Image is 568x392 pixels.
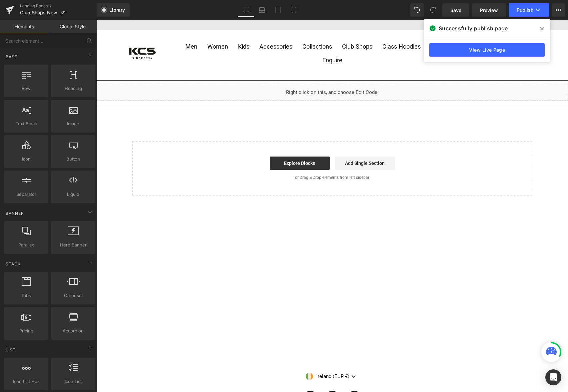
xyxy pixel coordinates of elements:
span: Button [53,156,93,163]
span: Preview [480,7,498,14]
span: Image [53,120,93,127]
a: Collections [201,20,241,34]
a: Global Style [48,20,97,33]
span: Liquid [53,191,93,198]
span: Accordion [53,327,93,334]
span: Tabs [6,292,46,299]
a: Preview [472,3,506,17]
a: Kids [137,20,158,34]
span: Library [109,7,125,13]
a: Women [106,20,137,34]
a: Teamwear Design [329,20,388,34]
a: Mobile [286,3,302,17]
span: Club Shops New [20,10,57,15]
a: Landing Pages [20,3,97,9]
p: or Drag & Drop elements from left sidebar [47,155,425,160]
span: Ireland (EUR €) [217,353,253,360]
a: New Library [97,3,130,17]
span: Save [450,7,461,14]
span: Icon [6,156,46,163]
a: Tablet [270,3,286,17]
span: Publish [517,7,533,13]
span: Stack [5,261,21,267]
button: Undo [410,3,424,17]
span: Text Block [6,120,46,127]
button: More [552,3,565,17]
span: List [5,347,16,353]
a: Laptop [254,3,270,17]
a: Enquire [221,33,251,47]
a: Class Hoodies [281,20,329,34]
span: Base [5,54,18,60]
span: Carousel [53,292,93,299]
div: Open Intercom Messenger [545,369,561,385]
button: Redo [426,3,440,17]
a: Desktop [238,3,254,17]
span: Row [6,85,46,92]
a: Men [84,20,106,34]
span: Successfully publish page [439,24,508,32]
span: Banner [5,210,25,216]
span: Pricing [6,327,46,334]
span: Icon List [53,378,93,385]
div: Primary [76,20,396,47]
button: Publish [509,3,549,17]
span: Parallax [6,241,46,248]
a: Club Shops [241,20,281,34]
img: KCS [33,28,59,39]
a: Accessories [158,20,201,34]
button: Ireland (EUR €) [209,350,262,363]
a: View Live Page [429,43,545,57]
span: Hero Banner [53,241,93,248]
a: Explore Blocks [173,137,233,150]
span: Icon List Hoz [6,378,46,385]
a: Add Single Section [239,137,299,150]
span: Separator [6,191,46,198]
span: Heading [53,85,93,92]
